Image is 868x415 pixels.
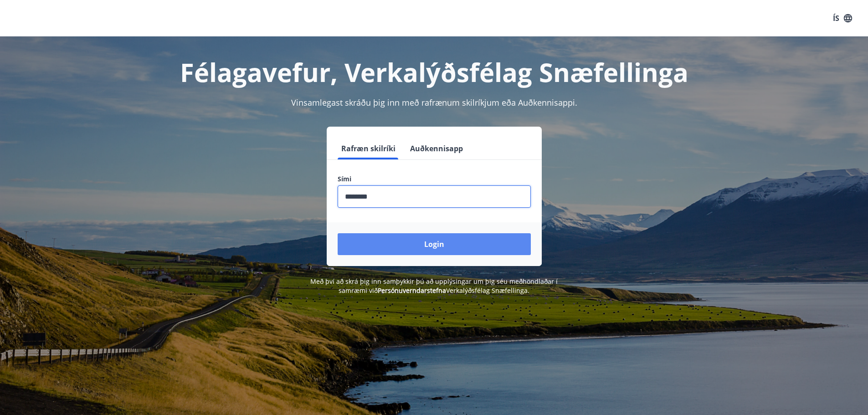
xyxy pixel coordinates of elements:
[406,138,467,159] button: Auðkennisapp
[338,233,531,255] button: Login
[117,55,751,89] h1: Félagavefur, Verkalýðsfélag Snæfellinga
[338,138,399,159] button: Rafræn skilríki
[828,10,857,26] button: ÍS
[310,277,558,295] span: Með því að skrá þig inn samþykkir þú að upplýsingar um þig séu meðhöndlaðar í samræmi við Verkalý...
[291,97,577,108] span: Vinsamlegast skráðu þig inn með rafrænum skilríkjum eða Auðkennisappi.
[338,174,531,184] label: Sími
[378,286,446,295] a: Persónuverndarstefna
